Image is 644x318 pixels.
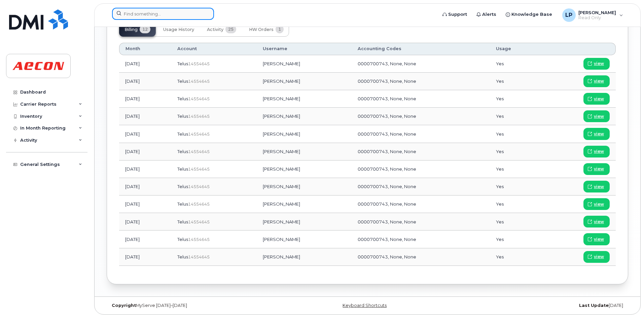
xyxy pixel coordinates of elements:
span: Telus [177,149,188,154]
span: 0000700743, None, None [358,131,416,137]
a: view [583,216,610,227]
span: 0000700743, None, None [358,254,416,259]
th: Usage [490,43,542,55]
th: Username [257,43,352,55]
td: [DATE] [119,73,171,90]
a: view [583,93,610,105]
span: Telus [177,113,188,119]
span: view [594,166,604,172]
a: Support [438,8,472,21]
span: Telus [177,131,188,137]
span: 25 [225,25,236,33]
span: 0000700743, None, None [358,113,416,119]
span: 14554645 [188,132,210,137]
span: HW Orders [249,27,274,32]
span: Telus [177,166,188,172]
span: view [594,61,604,67]
td: [DATE] [119,90,171,108]
td: Yes [490,108,542,125]
span: Read Only [578,15,616,21]
span: view [594,148,604,154]
span: Activity [207,27,223,32]
a: Keyboard Shortcuts [343,303,387,308]
span: Telus [177,78,188,84]
td: [DATE] [119,178,171,196]
span: view [594,254,604,260]
a: view [583,110,610,122]
span: Telus [177,201,188,207]
span: 0000700743, None, None [358,166,416,172]
td: Yes [490,196,542,213]
span: 14554645 [188,149,210,154]
span: 0000700743, None, None [358,96,416,101]
span: Telus [177,254,188,259]
span: 14554645 [188,202,210,207]
td: Yes [490,90,542,108]
span: view [594,236,604,242]
td: [DATE] [119,248,171,266]
span: 1 [276,25,284,33]
strong: Copyright [112,303,136,308]
span: Telus [177,61,188,66]
a: view [583,75,610,87]
td: Yes [490,161,542,178]
a: Alerts [472,8,501,21]
td: [PERSON_NAME] [257,90,352,108]
td: Yes [490,248,542,266]
td: [PERSON_NAME] [257,231,352,248]
span: 0000700743, None, None [358,237,416,242]
td: [DATE] [119,143,171,161]
td: [PERSON_NAME] [257,196,352,213]
th: Account [171,43,256,55]
td: [DATE] [119,55,171,73]
span: 14554645 [188,237,210,242]
span: Knowledge Base [511,11,552,18]
span: 14554645 [188,114,210,119]
td: Yes [490,178,542,196]
td: Yes [490,55,542,73]
div: MyServe [DATE]–[DATE] [107,303,281,308]
span: 0000700743, None, None [358,219,416,224]
td: [PERSON_NAME] [257,55,352,73]
span: view [594,184,604,190]
td: [PERSON_NAME] [257,73,352,90]
span: view [594,113,604,119]
td: [DATE] [119,125,171,143]
span: LP [565,11,572,19]
span: Telus [177,219,188,224]
span: view [594,96,604,102]
a: view [583,146,610,157]
td: [PERSON_NAME] [257,125,352,143]
a: view [583,181,610,192]
span: 0000700743, None, None [358,184,416,189]
th: Accounting Codes [352,43,490,55]
th: Month [119,43,171,55]
div: Lisa Papirnik [558,8,628,22]
span: Telus [177,96,188,101]
span: [PERSON_NAME] [578,10,616,15]
span: 0000700743, None, None [358,61,416,66]
td: [DATE] [119,161,171,178]
span: Telus [177,184,188,189]
span: 14554645 [188,167,210,172]
td: [DATE] [119,196,171,213]
td: [DATE] [119,231,171,248]
span: 0000700743, None, None [358,149,416,154]
a: Knowledge Base [501,8,557,21]
span: Usage History [163,27,194,32]
td: [PERSON_NAME] [257,248,352,266]
a: view [583,128,610,140]
td: [PERSON_NAME] [257,213,352,231]
td: [DATE] [119,213,171,231]
span: view [594,219,604,225]
span: 14554645 [188,219,210,224]
span: 14554645 [188,184,210,189]
span: Alerts [482,11,496,18]
td: Yes [490,143,542,161]
td: Yes [490,213,542,231]
span: Telus [177,237,188,242]
span: Support [448,11,467,18]
input: Find something... [112,8,214,20]
span: view [594,78,604,84]
a: view [583,251,610,263]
